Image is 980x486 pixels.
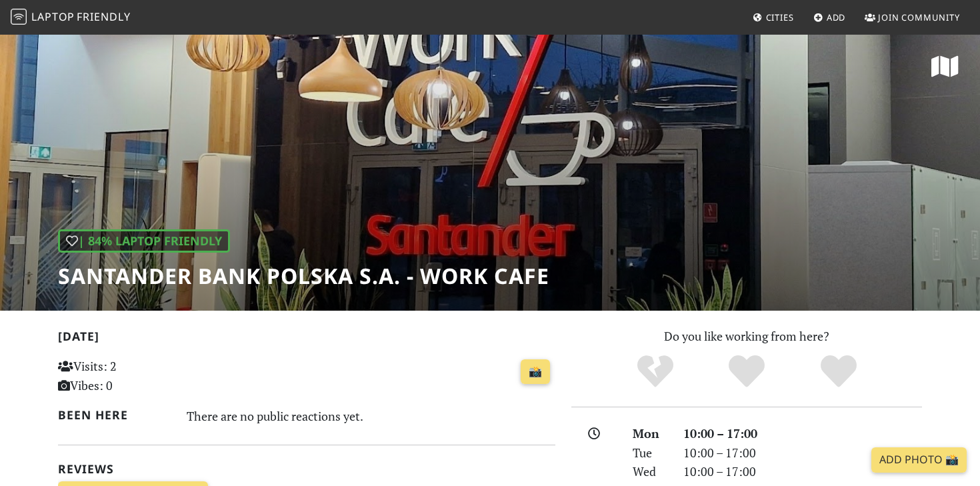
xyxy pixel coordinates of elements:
h2: Reviews [58,462,555,476]
span: Join Community [878,11,960,23]
a: Cities [747,5,799,29]
div: There are no public reactions yet. [187,405,556,427]
span: Laptop [31,9,75,24]
h2: Been here [58,408,171,422]
a: 📸 [521,359,550,385]
div: 10:00 – 17:00 [675,462,930,481]
span: Add [827,11,846,23]
a: Add [808,5,851,29]
div: | 84% Laptop Friendly [58,229,230,253]
p: Do you like working from here? [571,327,922,346]
div: Yes [701,353,793,390]
span: Cities [766,11,794,23]
h2: [DATE] [58,329,555,349]
div: 10:00 – 17:00 [675,443,930,463]
div: No [609,353,701,390]
h1: Santander Bank Polska S.A. - Work Cafe [58,263,549,289]
div: 10:00 – 17:00 [675,424,930,443]
div: Mon [625,424,675,443]
a: Join Community [859,5,965,29]
a: Add Photo 📸 [871,447,967,473]
span: Friendly [77,9,130,24]
div: Wed [625,462,675,481]
img: LaptopFriendly [11,9,27,25]
div: Tue [625,443,675,463]
a: LaptopFriendly LaptopFriendly [11,6,131,29]
div: Definitely! [793,353,885,390]
p: Visits: 2 Vibes: 0 [58,357,213,395]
